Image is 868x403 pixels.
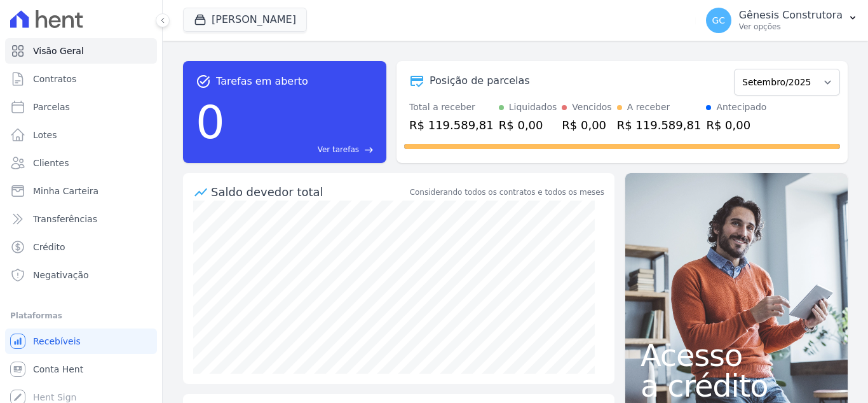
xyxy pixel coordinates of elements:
[183,8,307,32] button: [PERSON_NAME]
[572,101,611,114] div: Vencidos
[33,213,97,225] span: Transferências
[196,74,211,89] span: task_alt
[5,357,157,382] a: Conta Hent
[5,66,157,92] a: Contratos
[5,122,157,148] a: Lotes
[196,89,225,155] div: 0
[641,340,832,371] span: Acesso
[739,9,843,22] p: Gênesis Construtora
[5,262,157,288] a: Negativação
[33,241,65,253] span: Crédito
[562,117,611,134] div: R$ 0,00
[739,22,843,32] p: Ver opções
[706,117,766,134] div: R$ 0,00
[5,234,157,260] a: Crédito
[410,187,604,198] div: Considerando todos os contratos e todos os meses
[10,308,152,323] div: Plataformas
[5,94,157,120] a: Parcelas
[499,117,557,134] div: R$ 0,00
[696,3,868,38] button: GC Gênesis Construtora Ver opções
[33,185,98,197] span: Minha Carteira
[230,144,374,155] a: Ver tarefas east
[33,101,70,113] span: Parcelas
[318,144,359,155] span: Ver tarefas
[33,157,69,169] span: Clientes
[641,371,832,401] span: a crédito
[33,129,57,141] span: Lotes
[33,363,83,376] span: Conta Hent
[5,329,157,354] a: Recebíveis
[211,183,407,201] div: Saldo devedor total
[33,335,81,348] span: Recebíveis
[409,101,494,114] div: Total a receber
[617,117,702,134] div: R$ 119.589,81
[409,117,494,134] div: R$ 119.589,81
[627,101,670,114] div: A receber
[5,178,157,204] a: Minha Carteira
[712,16,725,25] span: GC
[216,74,308,89] span: Tarefas em aberto
[33,269,89,281] span: Negativação
[5,150,157,176] a: Clientes
[509,101,557,114] div: Liquidados
[33,73,76,85] span: Contratos
[5,206,157,232] a: Transferências
[716,101,766,114] div: Antecipado
[364,145,374,155] span: east
[33,45,84,57] span: Visão Geral
[430,73,530,88] div: Posição de parcelas
[5,38,157,64] a: Visão Geral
